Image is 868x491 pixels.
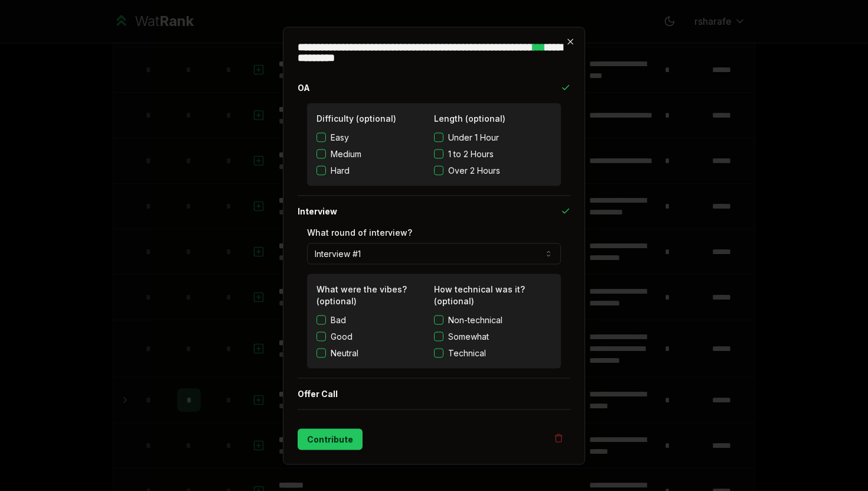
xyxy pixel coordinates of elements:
[434,165,443,175] button: Over 2 Hours
[307,227,412,237] label: What round of interview?
[331,347,358,359] label: Neutral
[448,347,486,359] span: Technical
[448,131,499,143] span: Under 1 Hour
[448,330,489,342] span: Somewhat
[434,348,443,357] button: Technical
[298,196,570,226] button: Interview
[448,314,502,326] span: Non-technical
[298,378,570,409] button: Offer Call
[316,284,407,305] label: What were the vibes? (optional)
[331,164,350,176] span: Hard
[434,132,443,142] button: Under 1 Hour
[316,165,326,175] button: Hard
[434,113,505,123] label: Length (optional)
[434,331,443,341] button: Somewhat
[331,314,346,326] label: Bad
[316,132,326,142] button: Easy
[434,315,443,324] button: Non-technical
[298,226,570,378] div: Interview
[448,164,500,176] span: Over 2 Hours
[331,131,349,143] span: Easy
[298,72,570,103] button: OA
[298,103,570,195] div: OA
[316,113,396,123] label: Difficulty (optional)
[331,148,361,160] span: Medium
[331,330,353,342] label: Good
[434,284,525,305] label: How technical was it? (optional)
[434,149,443,158] button: 1 to 2 Hours
[448,148,494,160] span: 1 to 2 Hours
[316,149,326,158] button: Medium
[298,428,363,450] button: Contribute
